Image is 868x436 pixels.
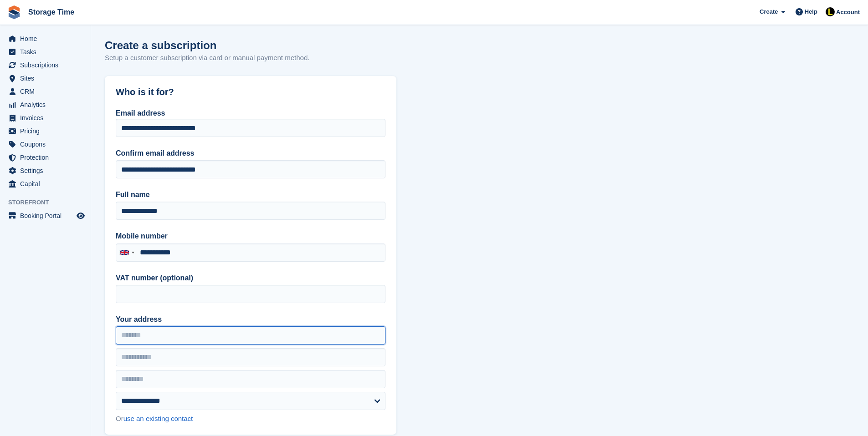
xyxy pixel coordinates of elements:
[116,231,385,242] label: Mobile number
[5,112,86,124] a: menu
[5,59,86,71] a: menu
[116,414,385,424] div: Or
[20,151,75,164] span: Protection
[5,32,86,45] a: menu
[5,138,86,151] a: menu
[836,8,860,17] span: Account
[20,112,75,124] span: Invoices
[20,32,75,45] span: Home
[20,138,75,151] span: Coupons
[20,59,75,71] span: Subscriptions
[7,5,21,19] img: stora-icon-8386f47178a22dfd0bd8f6a31ec36ba5ce8667c1dd55bd0f319d3a0aa187defe.svg
[826,7,835,16] img: Laaibah Sarwar
[5,46,86,58] a: menu
[20,209,75,222] span: Booking Portal
[116,244,137,261] div: United Kingdom: +44
[20,164,75,177] span: Settings
[5,98,86,111] a: menu
[20,85,75,98] span: CRM
[5,125,86,137] a: menu
[116,109,165,117] label: Email address
[123,415,193,422] a: use an existing contact
[116,189,385,200] label: Full name
[20,72,75,85] span: Sites
[116,87,385,97] h2: Who is it for?
[116,273,385,284] label: VAT number (optional)
[75,210,86,221] a: Preview store
[105,53,309,63] p: Setup a customer subscription via card or manual payment method.
[5,209,86,222] a: menu
[20,177,75,190] span: Capital
[20,98,75,111] span: Analytics
[5,177,86,190] a: menu
[20,125,75,137] span: Pricing
[116,314,385,325] label: Your address
[5,151,86,164] a: menu
[805,7,817,16] span: Help
[5,72,86,85] a: menu
[5,164,86,177] a: menu
[8,198,91,207] span: Storefront
[20,46,75,58] span: Tasks
[5,85,86,98] a: menu
[760,7,778,16] span: Create
[25,5,78,20] a: Storage Time
[105,39,216,51] h1: Create a subscription
[116,148,385,159] label: Confirm email address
